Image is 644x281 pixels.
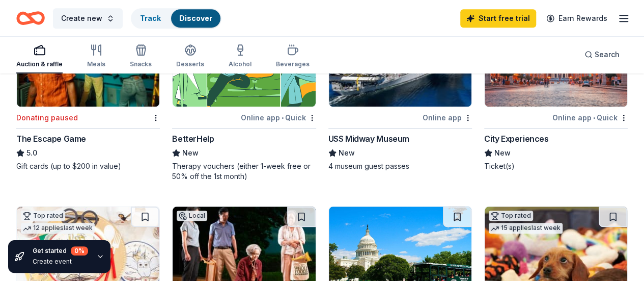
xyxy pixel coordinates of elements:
button: Search [576,44,628,65]
span: New [182,147,199,159]
div: BetterHelp [172,133,214,145]
button: Desserts [176,40,204,73]
div: Therapy vouchers (either 1-week free or 50% off the 1st month) [172,161,316,182]
a: Image for City Experiences1 applylast weekOnline app•QuickCity ExperiencesNewTicket(s) [484,9,628,171]
div: City Experiences [484,133,549,145]
div: Local [177,211,207,221]
div: Gift cards (up to $200 in value) [16,161,160,171]
div: Desserts [176,60,204,68]
a: Track [140,14,161,22]
div: 4 museum guest passes [328,161,472,171]
div: Snacks [130,60,152,68]
span: Create new [61,12,102,24]
div: Online app Quick [241,111,316,124]
a: Discover [179,14,212,22]
button: Beverages [276,40,310,73]
div: Alcohol [229,60,251,68]
span: 5.0 [26,147,37,159]
button: Alcohol [229,40,251,73]
span: • [593,114,595,122]
button: Create new [53,8,123,29]
span: New [339,147,355,159]
a: Image for The Escape GameTop ratedDonating pausedThe Escape Game5.0Gift cards (up to $200 in value) [16,9,160,171]
div: USS Midway Museum [328,133,409,145]
div: 15 applies last week [489,223,563,234]
div: Auction & raffle [16,60,63,68]
div: Ticket(s) [484,161,628,171]
button: Meals [87,40,105,73]
div: Meals [87,60,105,68]
div: The Escape Game [16,133,86,145]
a: Image for USS Midway Museum1 applylast weekLocalOnline appUSS Midway MuseumNew4 museum guest passes [328,9,472,171]
button: Auction & raffle [16,40,63,73]
span: Search [595,48,620,61]
a: Start free trial [460,9,536,28]
div: Create event [33,258,88,266]
span: New [494,147,511,159]
div: Online app [423,111,472,124]
a: Earn Rewards [540,9,613,28]
span: • [282,114,284,122]
div: Get started [33,246,88,256]
button: TrackDiscover [131,8,221,29]
div: Donating paused [16,112,78,124]
div: Online app Quick [552,111,628,124]
button: Snacks [130,40,152,73]
a: Home [16,6,45,30]
div: 0 % [71,246,88,256]
a: Image for BetterHelpOnline app•QuickBetterHelpNewTherapy vouchers (either 1-week free or 50% off ... [172,9,316,182]
div: Top rated [21,211,65,221]
div: Beverages [276,60,310,68]
div: 12 applies last week [21,223,95,234]
div: Top rated [489,211,533,221]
